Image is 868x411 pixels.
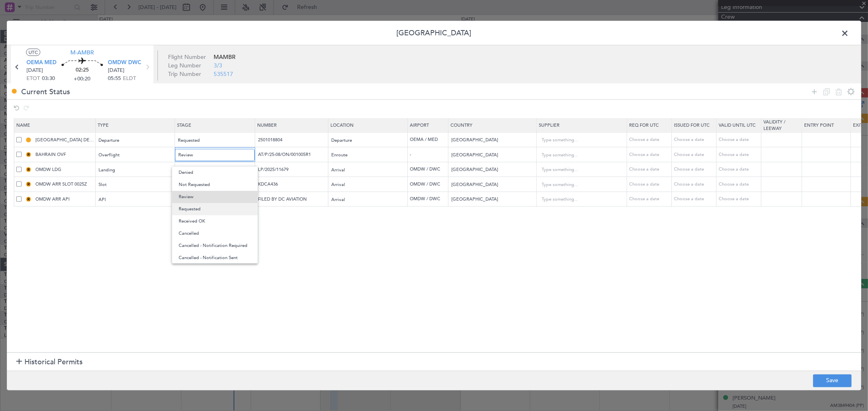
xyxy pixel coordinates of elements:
[179,227,251,240] span: Cancelled
[179,252,251,264] span: Cancelled - Notification Sent
[179,167,251,179] span: Denied
[179,179,251,191] span: Not Requested
[179,240,251,252] span: Cancelled - Notification Required
[179,203,251,215] span: Requested
[179,215,251,227] span: Received OK
[179,191,251,203] span: Review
